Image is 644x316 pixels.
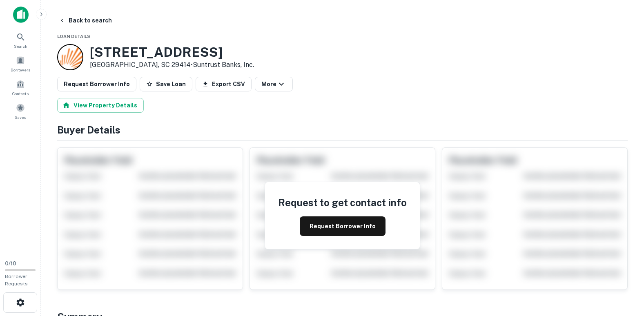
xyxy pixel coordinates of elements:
[300,216,386,236] button: Request Borrower Info
[603,251,644,290] iframe: Chat Widget
[2,29,38,51] a: Search
[11,67,30,73] span: Borrowers
[57,34,90,39] span: Loan Details
[2,53,38,75] a: Borrowers
[5,274,28,287] span: Borrower Requests
[15,114,27,120] span: Saved
[255,77,293,91] button: More
[2,100,38,122] a: Saved
[57,122,628,137] h4: Buyer Details
[57,77,136,91] button: Request Borrower Info
[90,60,254,70] p: [GEOGRAPHIC_DATA], SC 29414 •
[140,77,192,91] button: Save Loan
[278,195,407,210] h4: Request to get contact info
[12,90,29,97] span: Contacts
[196,77,252,91] button: Export CSV
[5,260,16,267] span: 0 / 10
[2,76,38,98] a: Contacts
[13,7,29,23] img: capitalize-icon.png
[90,45,254,60] h3: [STREET_ADDRESS]
[56,13,115,28] button: Back to search
[193,61,254,69] a: Suntrust Banks, Inc.
[14,43,27,49] span: Search
[57,98,144,113] button: View Property Details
